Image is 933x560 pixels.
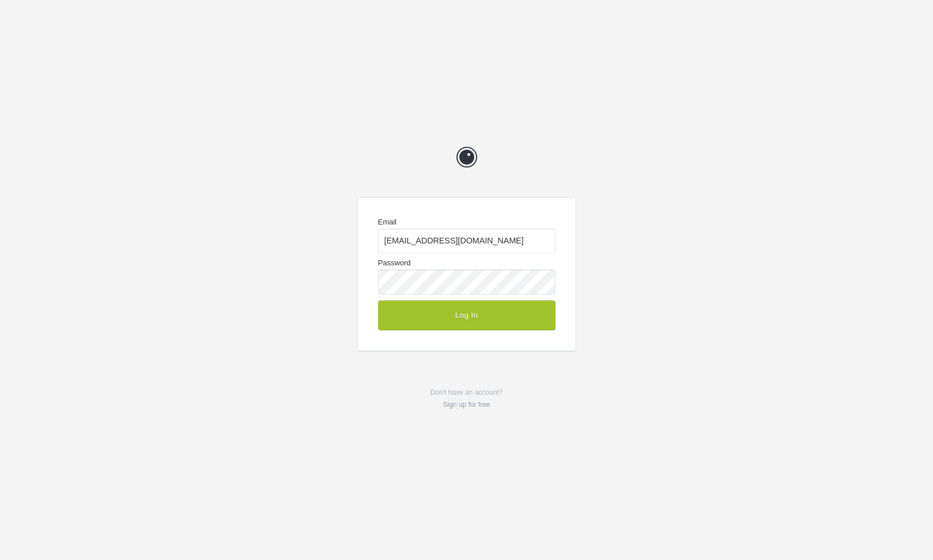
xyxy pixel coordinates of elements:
[378,300,555,330] button: Log In
[378,259,555,294] label: Password
[378,269,555,294] input: Password
[357,387,576,410] p: Don't have an account?
[378,218,555,253] label: Email
[378,228,555,253] input: Email
[443,401,490,409] a: Sign up for free
[450,140,484,174] a: Prevue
